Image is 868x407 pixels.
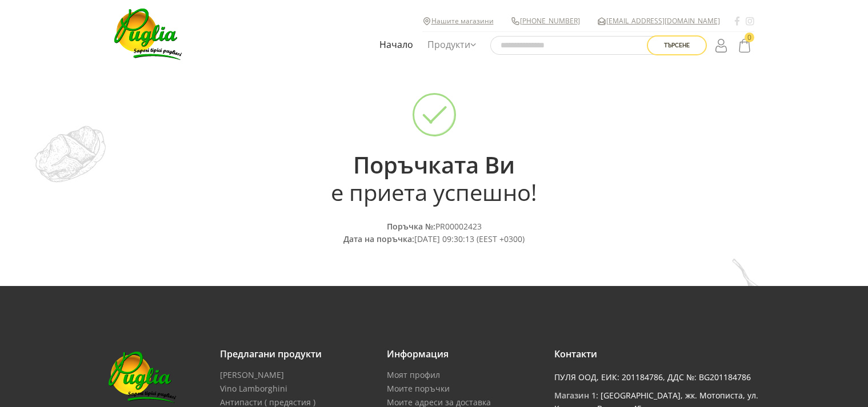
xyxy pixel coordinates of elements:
strong: Поръчка №: [387,221,435,232]
span: 0 [745,33,754,42]
button: Търсене [647,35,707,55]
a: Антипасти ( предястия ) [220,398,315,406]
span: Магазин 1: [554,390,598,401]
h3: Контакти [554,349,760,360]
a: [EMAIL_ADDRESS][DOMAIN_NAME] [606,15,720,26]
h3: Предлагани продукти [220,349,370,360]
p: ПУЛЯ ООД, ЕИК: 201184786, ДДС №: BG201184786 [554,371,760,384]
a: Моите поръчки [387,385,450,393]
h2: Поръчката Ви [109,151,760,206]
img: demo [34,126,106,183]
a: Моят профил [387,371,440,379]
a: Продукти [425,32,479,58]
img: demo [732,259,834,391]
p: PR00002423 [DATE] 09:30:13 (EEST +0300) [109,220,760,246]
a: [PERSON_NAME] [220,371,284,379]
a: Vino Lamborghini [220,385,287,393]
a: [PHONE_NUMBER] [520,15,580,26]
strong: Дата на поръчка: [343,233,414,244]
a: Instagram [746,16,754,26]
a: 0 [735,34,754,56]
a: Моите адреси за доставка [387,398,491,406]
span: е приета успешно! [331,176,537,208]
h3: Информация [387,349,537,360]
a: Начало [377,32,416,58]
a: Login [713,34,732,56]
a: Facebook [734,16,740,26]
input: Търсене в сайта [490,36,662,55]
a: Нашите магазини [431,15,494,26]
